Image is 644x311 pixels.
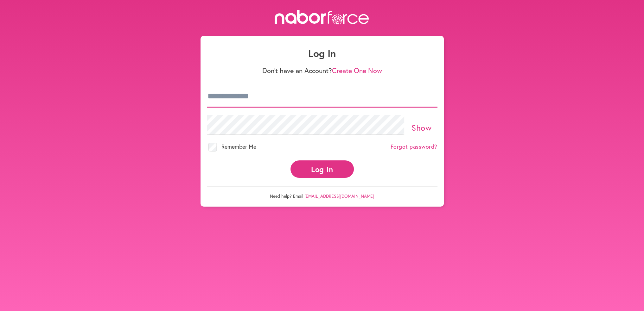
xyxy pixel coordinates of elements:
a: Create One Now [332,66,382,75]
a: Forgot password? [391,143,437,150]
h1: Log In [207,47,437,59]
p: Need help? Email [207,186,437,199]
span: Remember Me [221,143,256,150]
button: Log In [290,160,354,178]
a: [EMAIL_ADDRESS][DOMAIN_NAME] [304,193,374,199]
p: Don't have an Account? [207,66,437,75]
a: Show [411,122,431,133]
